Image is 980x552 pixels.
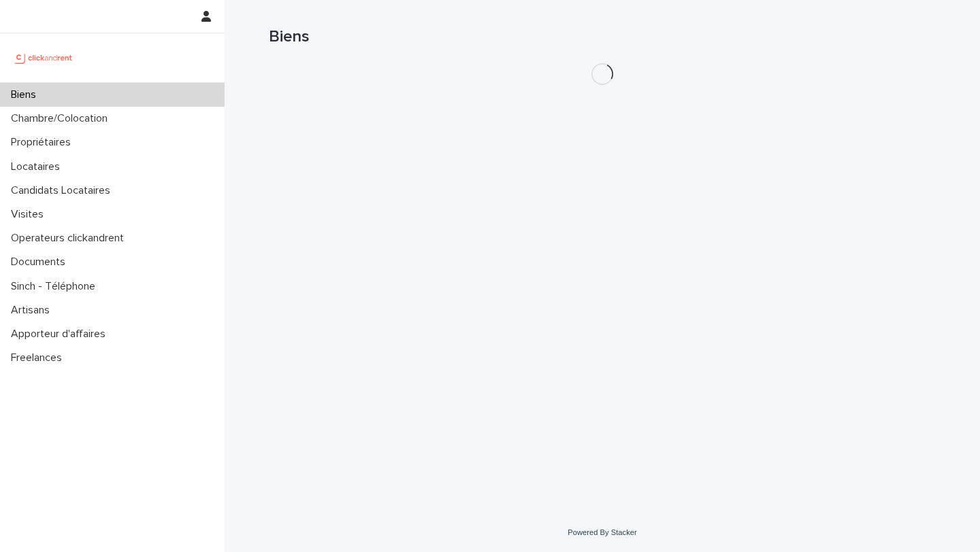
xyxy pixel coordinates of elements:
p: Propriétaires [5,136,82,149]
p: Freelances [5,351,73,364]
p: Locataires [5,160,71,173]
img: UCB0brd3T0yccxBKYDjQ [11,44,77,71]
p: Documents [5,256,76,269]
p: Operateurs clickandrent [5,232,135,245]
p: Sinch - Téléphone [5,280,106,293]
h1: Biens [269,27,936,47]
p: Chambre/Colocation [5,112,118,125]
p: Apporteur d'affaires [5,328,116,341]
p: Artisans [5,304,61,317]
p: Visites [5,208,54,221]
p: Biens [5,88,47,101]
a: Powered By Stacker [568,528,636,536]
p: Candidats Locataires [5,184,121,197]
